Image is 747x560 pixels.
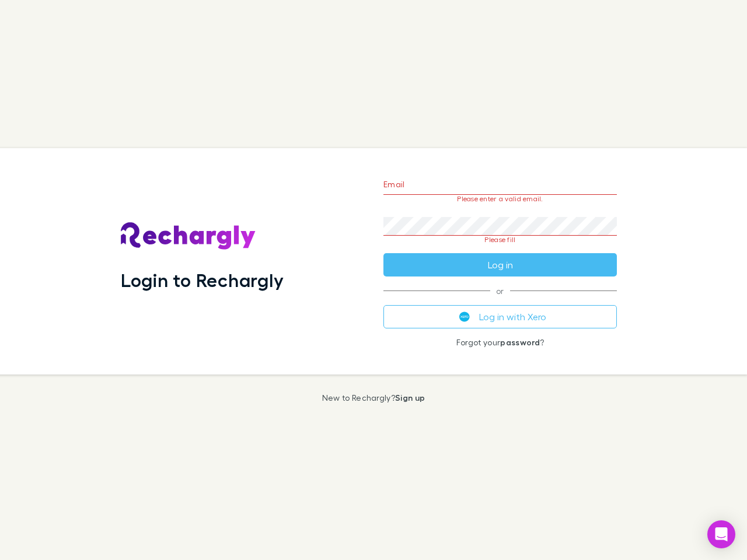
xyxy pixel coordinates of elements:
img: Rechargly's Logo [121,222,256,250]
a: Sign up [395,393,425,402]
p: Please enter a valid email. [383,195,617,203]
div: Open Intercom Messenger [707,520,735,548]
p: Please fill [383,236,617,244]
button: Log in with Xero [383,305,617,328]
button: Log in [383,253,617,276]
span: or [383,290,617,291]
a: password [500,337,540,347]
p: New to Rechargly? [322,393,425,402]
p: Forgot your ? [383,338,617,347]
h1: Login to Rechargly [121,269,284,291]
img: Xero's logo [459,311,470,322]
